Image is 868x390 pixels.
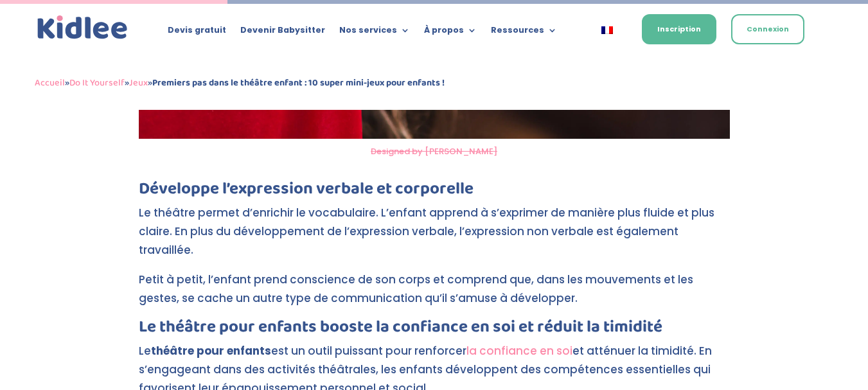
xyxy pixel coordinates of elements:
a: Kidlee Logo [35,13,130,42]
strong: Premiers pas dans le théâtre enfant : 10 super mini-jeux pour enfants ! [152,75,445,91]
a: Do It Yourself [69,75,125,91]
h3: Le théâtre pour enfants booste la confiance en soi et réduit la timidité [139,319,730,342]
strong: théâtre pour enfants [151,343,271,359]
a: Connexion [731,14,804,44]
img: Français [601,26,613,34]
a: la confiance en soi [466,343,572,359]
img: logo_kidlee_bleu [35,13,130,42]
a: Jeux [129,75,148,91]
a: Devenir Babysitter [240,26,325,40]
a: Accueil [35,75,65,91]
a: Devis gratuit [168,26,226,40]
p: Petit à petit, l’enfant prend conscience de son corps et comprend que, dans les mouvements et les... [139,270,730,319]
p: Le théâtre permet d’enrichir le vocabulaire. L’enfant apprend à s’exprimer de manière plus fluide... [139,204,730,270]
a: À propos [424,26,477,40]
a: Nos services [339,26,410,40]
a: Ressources [491,26,557,40]
a: Inscription [642,14,716,44]
span: » » » [35,75,445,91]
a: Designed by [PERSON_NAME] [371,145,497,157]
